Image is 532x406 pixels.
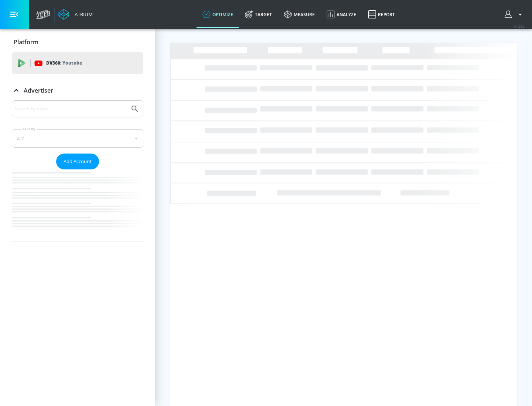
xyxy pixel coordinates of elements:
[12,129,143,148] div: A-Z
[321,1,362,28] a: Analyze
[278,1,321,28] a: measure
[362,1,401,28] a: Report
[12,32,143,52] div: Platform
[21,127,37,131] label: Sort By
[58,9,93,20] a: Atrium
[24,86,53,94] p: Advertiser
[12,80,143,101] div: Advertiser
[72,11,93,18] div: Atrium
[15,104,127,114] input: Search by name
[56,154,99,169] button: Add Account
[64,157,92,166] span: Add Account
[12,52,143,74] div: DV360: Youtube
[514,24,525,28] span: v 4.24.0
[239,1,278,28] a: Target
[12,100,143,241] div: Advertiser
[197,1,239,28] a: optimize
[14,38,38,46] p: Platform
[46,59,82,67] p: DV360:
[62,59,82,67] p: Youtube
[12,169,143,241] nav: list of Advertiser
